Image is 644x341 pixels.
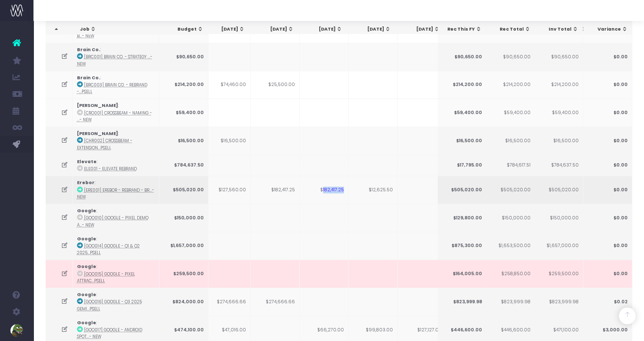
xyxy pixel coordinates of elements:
[251,288,300,316] td: $274,666.66
[73,99,159,127] td: :
[403,26,439,33] div: [DATE]
[73,43,159,71] td: :
[77,299,142,311] abbr: [GOO016] Google - Q3 2025 Gemini Design - Brand - Upsell
[84,166,137,172] abbr: ELE001 - Elevate Rebrand
[77,243,140,255] abbr: [GOO014] Google - Q1 & Q2 2025 Gemini Design Retainer - Brand - Upsell
[77,292,96,298] strong: Google
[80,26,157,33] div: Job
[46,21,71,37] th: : activate to sort column descending
[159,127,208,155] td: $16,500.00
[77,263,96,270] strong: Google
[486,204,535,232] td: $150,000.00
[354,26,391,33] div: [DATE]
[437,71,486,99] td: $214,200.00
[486,21,535,37] th: Rec Total: activate to sort column ascending
[591,26,628,33] div: Variance
[437,288,486,316] td: $823,999.98
[534,155,583,176] td: $784,637.50
[534,204,583,232] td: $150,000.00
[159,288,208,316] td: $824,000.00
[73,21,162,37] th: Job: activate to sort column ascending
[77,75,100,81] strong: Brain Co.
[77,215,149,227] abbr: [GOO010] Google - Pixel Demo Attract Loop System (Maneto) - New
[437,127,486,155] td: $16,500.00
[437,155,486,176] td: $17,795.00
[167,26,203,33] div: Budget
[73,204,159,232] td: :
[534,232,583,260] td: $1,657,000.00
[306,26,342,33] div: [DATE]
[583,260,632,288] td: $0.00
[349,176,398,204] td: $12,625.50
[486,43,535,71] td: $90,650.00
[202,71,251,99] td: $74,460.00
[437,260,486,288] td: $164,005.00
[73,127,159,155] td: :
[257,26,293,33] div: [DATE]
[534,71,583,99] td: $214,200.00
[251,176,300,204] td: $182,417.25
[202,288,251,316] td: $274,666.66
[73,71,159,99] td: :
[494,26,530,33] div: Rec Total
[10,324,23,337] img: images/default_profile_image.png
[445,26,482,33] div: Rec This FY
[77,130,118,137] strong: [PERSON_NAME]
[159,232,208,260] td: $1,657,000.00
[486,260,535,288] td: $258,850.00
[77,327,142,339] abbr: [GOO017] Google - Android Spotlight - Brand - New
[77,47,100,53] strong: Brain Co.
[77,138,132,150] abbr: [CHR002] Crossbeam - Extension - Brand - Upsell
[251,71,300,99] td: $25,500.00
[534,176,583,204] td: $505,020.00
[437,204,486,232] td: $129,800.00
[202,127,251,155] td: $16,500.00
[159,71,208,99] td: $214,200.00
[77,187,154,200] abbr: [ERE001] Erebor - Rebrand - Brand - New
[77,180,95,186] strong: Erebor
[437,99,486,127] td: $59,400.00
[300,176,349,204] td: $182,417.25
[583,155,632,176] td: $0.00
[77,236,96,242] strong: Google
[437,176,486,204] td: $505,020.00
[486,232,535,260] td: $1,653,500.00
[486,176,535,204] td: $505,020.00
[583,21,632,37] th: Variance: activate to sort column ascending
[201,21,249,37] th: Aug 25: activate to sort column ascending
[73,232,159,260] td: :
[77,102,118,109] strong: [PERSON_NAME]
[249,21,298,37] th: Sep 25: activate to sort column ascending
[73,260,159,288] td: :
[395,21,444,37] th: Dec 25: activate to sort column ascending
[486,71,535,99] td: $214,200.00
[77,320,96,326] strong: Google
[437,43,486,71] td: $90,650.00
[534,260,583,288] td: $259,500.00
[208,26,245,33] div: [DATE]
[159,155,208,176] td: $784,637.50
[73,288,159,316] td: :
[534,99,583,127] td: $59,400.00
[159,21,208,37] th: Budget: activate to sort column ascending
[583,127,632,155] td: $0.00
[583,43,632,71] td: $0.00
[542,26,578,33] div: Inv Total
[534,127,583,155] td: $16,500.00
[159,176,208,204] td: $505,020.00
[77,208,96,214] strong: Google
[77,82,147,94] abbr: [BRC003] Brain Co. - Rebrand - Brand - Upsell
[486,99,535,127] td: $59,400.00
[583,99,632,127] td: $0.00
[437,232,486,260] td: $875,300.00
[583,71,632,99] td: $0.00
[347,21,395,37] th: Nov 25: activate to sort column ascending
[438,21,486,37] th: Rec This FY: activate to sort column ascending
[73,155,159,176] td: :
[77,54,152,66] abbr: [BRC001] Brain Co. - Strategy - Brand - New
[534,21,583,37] th: Inv Total: activate to sort column ascending
[486,155,535,176] td: $784,617.51
[159,43,208,71] td: $90,650.00
[77,26,148,39] abbr: [ADO001] Adobe - Immersion - Brand - New
[486,127,535,155] td: $16,500.00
